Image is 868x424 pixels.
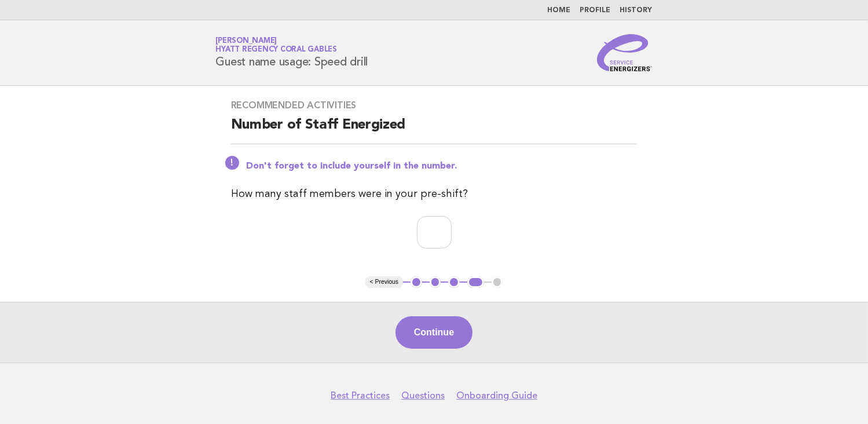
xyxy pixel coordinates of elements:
[456,390,537,401] a: Onboarding Guide
[365,276,403,288] button: < Previous
[216,37,338,53] a: [PERSON_NAME]Hyatt Regency Coral Gables
[216,38,368,68] h1: Guest name usage: Speed drill
[395,316,473,349] button: Continue
[580,7,611,14] a: Profile
[411,276,422,288] button: 1
[216,46,338,54] span: Hyatt Regency Coral Gables
[331,390,390,401] a: Best Practices
[548,7,571,14] a: Home
[448,276,460,288] button: 3
[246,160,638,172] p: Don't forget to include yourself in the number.
[620,7,653,14] a: History
[597,34,653,71] img: Service Energizers
[231,100,638,111] h3: Recommended activities
[467,276,484,288] button: 4
[430,276,441,288] button: 2
[231,186,638,202] p: How many staff members were in your pre-shift?
[231,116,638,144] h2: Number of Staff Energized
[401,390,445,401] a: Questions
